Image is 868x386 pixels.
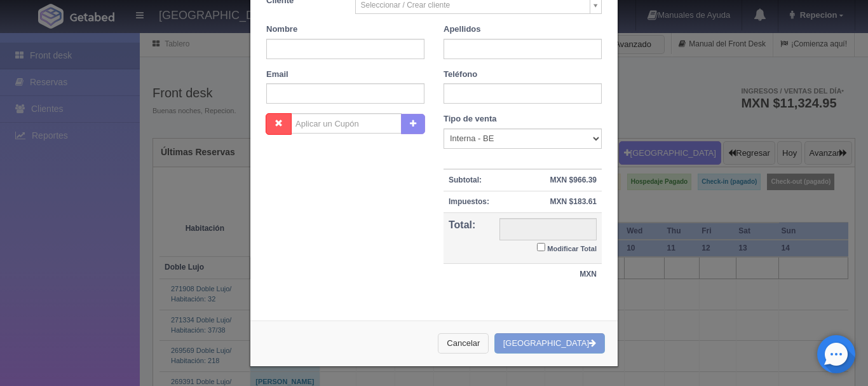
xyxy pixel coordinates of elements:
[266,69,288,81] label: Email
[444,24,481,36] label: Apellidos
[550,197,597,206] strong: MXN $183.61
[550,176,597,184] strong: MXN $966.39
[444,113,497,125] label: Tipo de venta
[444,69,477,81] label: Teléfono
[266,24,297,36] label: Nombre
[291,113,402,134] input: Aplicar un Cupón
[444,213,494,264] th: Total:
[547,245,597,252] small: Modificar Total
[580,270,597,279] strong: MXN
[537,243,545,251] input: Modificar Total
[438,333,489,354] button: Cancelar
[444,191,494,213] th: Impuestos:
[444,169,494,191] th: Subtotal:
